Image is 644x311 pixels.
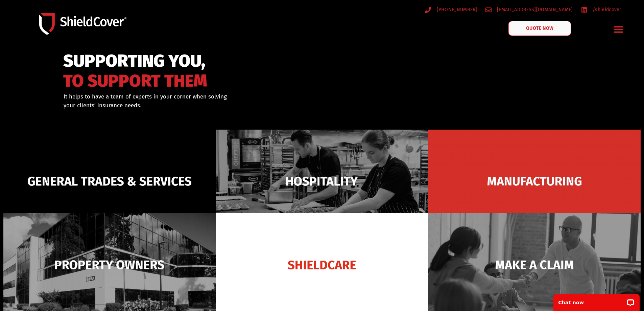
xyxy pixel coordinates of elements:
[591,5,621,14] span: /shieldcover
[39,13,126,35] img: Shield-Cover-Underwriting-Australia-logo-full
[611,21,627,37] div: Menu Toggle
[64,92,357,110] div: It helps to have a team of experts in your corner when solving
[435,5,477,14] span: [PHONE_NUMBER]
[581,5,621,14] a: /shieldcover
[425,5,477,14] a: [PHONE_NUMBER]
[495,5,573,14] span: [EMAIL_ADDRESS][DOMAIN_NAME]
[64,101,357,110] p: your clients’ insurance needs.
[526,26,553,31] span: QUOTE NOW
[549,290,644,311] iframe: LiveChat chat widget
[508,21,571,36] a: QUOTE NOW
[63,54,207,68] span: SUPPORTING YOU,
[485,5,573,14] a: [EMAIL_ADDRESS][DOMAIN_NAME]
